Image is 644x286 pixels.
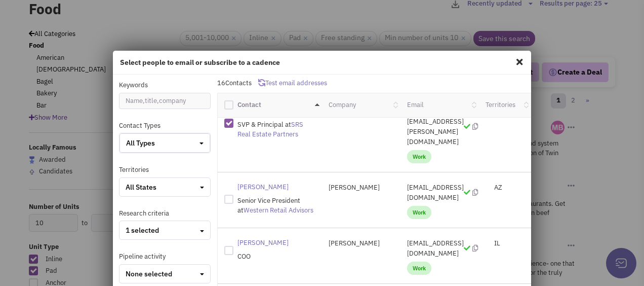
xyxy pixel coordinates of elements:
span: All Types [126,138,155,148]
a: Western Retail Advisors [244,206,313,214]
span: Work [407,262,431,275]
span: 1 selected [126,226,159,235]
button: All Types [119,133,210,153]
button: None selected [119,264,211,283]
p: blake.hunter@srsre.com [407,106,472,147]
span: 16 [217,79,225,87]
span: All States [126,183,156,192]
a: Contact [237,100,261,110]
a: Email [407,100,424,109]
label: Research criteria [119,209,169,219]
div: IL [479,238,531,248]
p: drkpruitt@gmail.com [407,238,472,259]
label: Keywords [119,81,148,90]
label: Territories [119,165,149,175]
span: None selected [126,269,172,278]
span: at [237,206,313,214]
button: 1 selected [119,221,211,240]
span: Senior Vice President [237,196,300,205]
div: [PERSON_NAME] [322,238,400,248]
spn: [PERSON_NAME] [237,183,289,191]
span: at [237,120,303,138]
div: [PERSON_NAME] [322,183,400,193]
span: Work [407,206,431,219]
label: Pipeline activity [119,252,166,262]
h4: Select people to email or subscribe to a cadence [120,58,525,67]
input: Name,title,company [119,93,211,109]
a: Territories [486,100,515,109]
p: Contacts [217,79,532,88]
span: Work [407,150,431,163]
label: Contact Types [119,121,160,131]
a: Company [329,100,356,109]
div: AZ [479,183,531,193]
span: SVP & Principal [237,120,284,129]
button: All States [119,177,211,197]
p: duhles@w-retail.com [407,183,472,203]
span: Test email addresses [265,79,327,87]
a: SRS Real Estate Partners [237,120,303,138]
span: COO [237,252,251,261]
spn: [PERSON_NAME] [237,238,289,247]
